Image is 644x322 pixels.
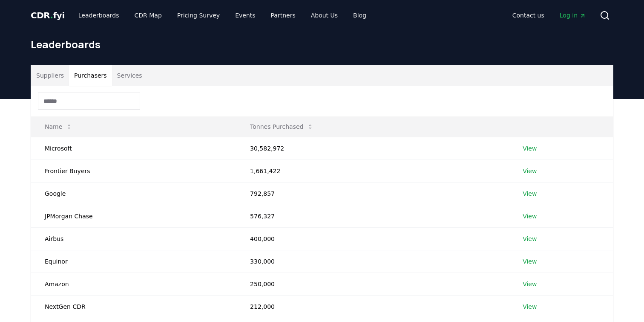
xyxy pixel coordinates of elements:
a: View [523,212,537,220]
a: View [523,189,537,198]
a: View [523,257,537,266]
span: Log in [560,11,586,20]
a: View [523,167,537,175]
a: Log in [553,8,593,23]
td: Google [31,182,236,205]
a: Contact us [506,8,551,23]
nav: Main [72,8,373,23]
td: Microsoft [31,137,236,160]
span: . [50,10,53,20]
td: JPMorgan Chase [31,205,236,227]
a: View [523,235,537,243]
button: Services [112,65,147,86]
td: 792,857 [236,182,509,205]
td: 330,000 [236,250,509,273]
a: Partners [264,8,302,23]
a: Events [228,8,262,23]
td: NextGen CDR [31,295,236,318]
a: Blog [346,8,373,23]
button: Name [38,118,79,135]
a: About Us [304,8,345,23]
td: Airbus [31,227,236,250]
span: CDR fyi [31,10,65,20]
a: View [523,144,537,153]
td: Amazon [31,273,236,295]
td: 1,661,422 [236,160,509,182]
a: CDR.fyi [31,9,65,21]
a: View [523,280,537,288]
a: View [523,302,537,311]
nav: Main [506,8,593,23]
button: Tonnes Purchased [243,118,320,135]
td: 212,000 [236,295,509,318]
td: Frontier Buyers [31,160,236,182]
td: Equinor [31,250,236,273]
a: Pricing Survey [170,8,227,23]
td: 400,000 [236,227,509,250]
td: 576,327 [236,205,509,227]
td: 30,582,972 [236,137,509,160]
h1: Leaderboards [31,38,613,51]
a: Leaderboards [72,8,126,23]
td: 250,000 [236,273,509,295]
button: Suppliers [31,65,69,86]
button: Purchasers [69,65,112,86]
a: CDR Map [128,8,169,23]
